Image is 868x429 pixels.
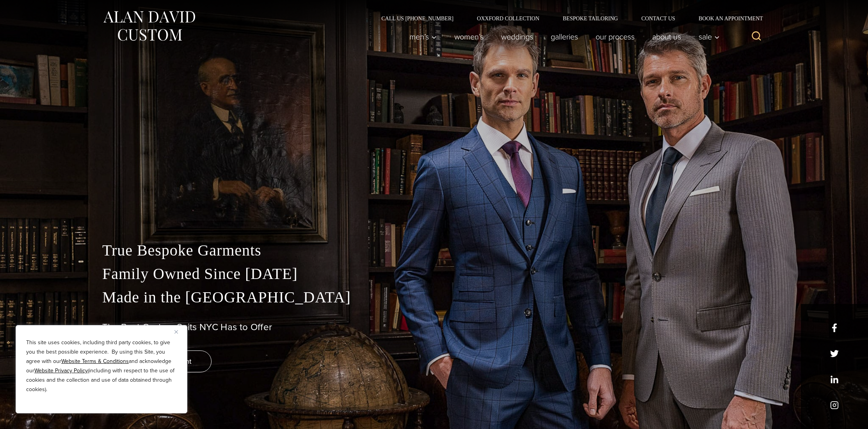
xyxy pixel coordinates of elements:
[644,29,690,45] a: About Us
[446,29,493,45] a: Women’s
[830,375,839,384] a: linkedin
[370,16,766,21] nav: Secondary Navigation
[34,366,88,375] a: Website Privacy Policy
[61,357,129,365] a: Website Terms & Conditions
[102,322,766,333] h1: The Best Custom Suits NYC Has to Offer
[102,239,766,309] p: True Bespoke Garments Family Owned Since [DATE] Made in the [GEOGRAPHIC_DATA]
[687,16,766,21] a: Book an Appointment
[630,16,687,21] a: Contact Us
[370,16,465,21] a: Call Us [PHONE_NUMBER]
[174,327,184,336] button: Close
[401,29,724,45] nav: Primary Navigation
[465,16,551,21] a: Oxxford Collection
[830,349,839,358] a: x/twitter
[409,33,437,41] span: Men’s
[551,16,630,21] a: Bespoke Tailoring
[174,330,178,334] img: Close
[587,29,644,45] a: Our Process
[830,401,839,409] a: instagram
[493,29,542,45] a: weddings
[542,29,587,45] a: Galleries
[26,338,177,394] p: This site uses cookies, including third party cookies, to give you the best possible experience. ...
[102,9,196,43] img: Alan David Custom
[830,324,839,332] a: facebook
[747,27,766,46] button: View Search Form
[699,33,720,41] span: Sale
